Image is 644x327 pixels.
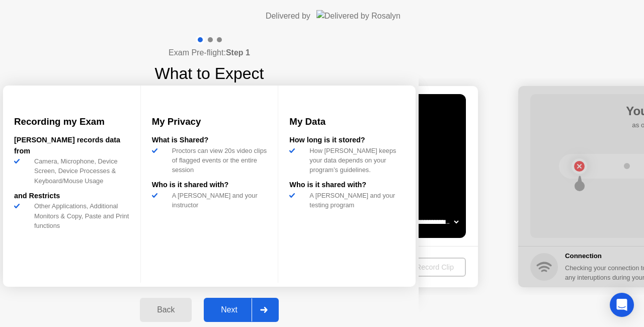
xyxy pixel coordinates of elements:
div: Who is it shared with? [289,180,405,191]
div: What is Shared? [152,135,267,146]
div: Next [207,305,252,314]
h1: What to Expect [155,61,264,86]
h3: My Privacy [152,115,267,129]
button: Record Clip [404,258,466,277]
div: How [PERSON_NAME] keeps your data depends on your program’s guidelines. [305,146,405,175]
b: Step 1 [226,48,250,57]
h4: Exam Pre-flight: [169,47,250,59]
div: A [PERSON_NAME] and your testing program [305,191,405,210]
div: and Restricts [14,191,129,202]
div: How long is it stored? [289,135,405,146]
div: [PERSON_NAME] records data from [14,135,129,156]
button: Next [204,298,279,322]
div: Proctors can view 20s video clips of flagged events or the entire session [168,146,267,175]
h3: My Data [289,115,405,129]
div: A [PERSON_NAME] and your instructor [168,191,267,210]
button: Back [140,298,192,322]
div: Other Applications, Additional Monitors & Copy, Paste and Print functions [30,201,129,230]
img: Delivered by Rosalyn [316,10,400,22]
div: Back [143,305,189,314]
div: Delivered by [266,10,310,22]
div: Camera, Microphone, Device Screen, Device Processes & Keyboard/Mouse Usage [30,156,129,186]
div: Open Intercom Messenger [610,293,634,317]
h3: Recording my Exam [14,115,129,129]
div: Who is it shared with? [152,180,267,191]
div: Record Clip [408,263,462,271]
